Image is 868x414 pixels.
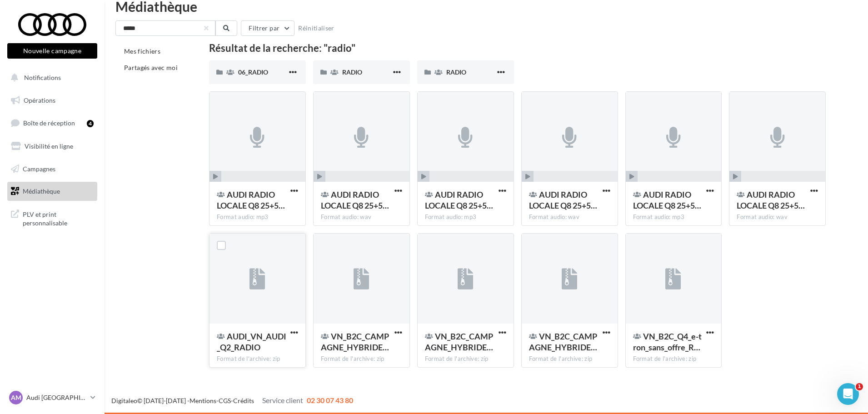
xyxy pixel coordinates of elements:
[321,190,389,210] span: AUDI RADIO LOCALE Q8 25+5 LOM1 14.03.23
[25,142,73,150] span: Visibilité en ligne
[425,331,493,352] span: VN_B2C_CAMPAGNE_HYBRIDE_RECHARGEABLE_RADIO_Q3_e-hybrid
[190,397,216,404] a: Mentions
[321,355,402,363] div: Format de l'archive: zip
[425,190,493,210] span: AUDI RADIO LOCALE Q8 25+5 LOM2 14.03.23
[241,20,294,36] button: Filtrer par
[446,68,466,76] span: RADIO
[7,389,97,406] a: AM Audi [GEOGRAPHIC_DATA]
[529,213,610,221] div: Format audio: wav
[5,205,99,231] a: PLV et print personnalisable
[217,213,298,221] div: Format audio: mp3
[217,331,286,352] span: AUDI_VN_AUDI_Q2_RADIO
[321,213,402,221] div: Format audio: wav
[24,74,61,81] span: Notifications
[262,396,303,404] span: Service client
[5,182,99,201] a: Médiathèque
[11,393,21,402] span: AM
[5,91,99,110] a: Opérations
[26,393,87,402] p: Audi [GEOGRAPHIC_DATA]
[217,190,285,210] span: AUDI RADIO LOCALE Q8 25+5 LOM1 14.03.23
[633,213,714,221] div: Format audio: mp3
[23,165,55,172] span: Campagnes
[111,397,137,404] a: Digitaleo
[233,397,254,404] a: Crédits
[219,397,231,404] a: CGS
[737,213,818,221] div: Format audio: wav
[209,43,826,53] div: Résultat de la recherche: "radio"
[5,137,99,156] a: Visibilité en ligne
[321,331,389,352] span: VN_B2C_CAMPAGNE_HYBRIDE_RECHARGEABLE_RADIO_A3_TFSI_e
[307,396,353,404] span: 02 30 07 43 80
[425,213,506,221] div: Format audio: mp3
[23,119,75,127] span: Boîte de réception
[5,68,95,87] button: Notifications
[5,113,99,133] a: Boîte de réception4
[111,397,353,404] span: © [DATE]-[DATE] - - -
[217,355,298,363] div: Format de l'archive: zip
[294,23,338,34] button: Réinitialiser
[124,47,160,55] span: Mes fichiers
[837,383,859,405] iframe: Intercom live chat
[24,96,55,104] span: Opérations
[529,355,610,363] div: Format de l'archive: zip
[856,383,863,390] span: 1
[529,331,597,352] span: VN_B2C_CAMPAGNE_HYBRIDE_RECHARGEABLE_RADIO_Q5_e-hybrid
[633,331,702,352] span: VN_B2C_Q4_e-tron_sans_offre_RADIO
[23,208,94,228] span: PLV et print personnalisable
[5,160,99,179] a: Campagnes
[737,190,805,210] span: AUDI RADIO LOCALE Q8 25+5 LOM3 14.03.23
[529,190,597,210] span: AUDI RADIO LOCALE Q8 25+5 LOM2 14.03.23
[238,68,268,76] span: 06_RADIO
[124,64,178,71] span: Partagés avec moi
[23,187,60,195] span: Médiathèque
[633,355,714,363] div: Format de l'archive: zip
[342,68,362,76] span: RADIO
[7,43,97,59] button: Nouvelle campagne
[87,120,94,127] div: 4
[633,190,701,210] span: AUDI RADIO LOCALE Q8 25+5 LOM3 14.03.23
[425,355,506,363] div: Format de l'archive: zip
